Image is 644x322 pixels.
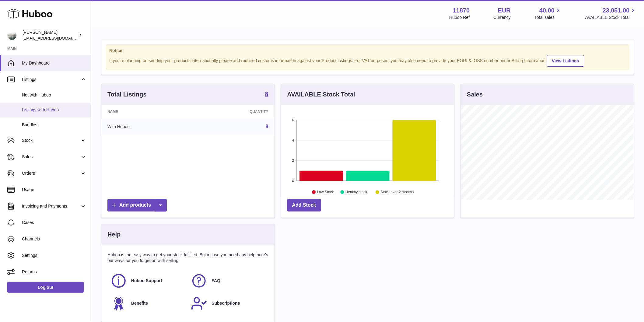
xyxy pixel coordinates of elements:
[22,122,86,128] span: Bundles
[22,170,80,176] span: Orders
[292,159,294,163] text: 2
[7,282,84,293] a: Log out
[22,60,86,66] span: My Dashboard
[22,220,86,226] span: Cases
[131,300,148,306] span: Benefits
[345,190,368,194] text: Healthy stock
[585,6,637,20] a: 23,051.00 AVAILABLE Stock Total
[22,203,80,209] span: Invoicing and Payments
[380,190,414,194] text: Stock over 2 months
[191,273,265,289] a: FAQ
[265,91,268,97] strong: 8
[7,31,16,40] img: internalAdmin-11870@internal.huboo.com
[22,107,86,113] span: Listings with Huboo
[467,90,483,99] h3: Sales
[22,187,86,193] span: Usage
[22,269,86,275] span: Returns
[534,6,562,20] a: 40.00 Total sales
[110,295,185,312] a: Benefits
[547,55,584,67] a: View Listings
[110,273,185,289] a: Huboo Support
[22,154,80,160] span: Sales
[107,230,121,239] h3: Help
[101,105,193,119] th: Name
[292,118,294,122] text: 6
[22,138,80,143] span: Stock
[22,77,80,82] span: Listings
[494,15,511,20] div: Currency
[585,15,637,20] span: AVAILABLE Stock Total
[287,90,355,99] h3: AVAILABLE Stock Total
[193,105,275,119] th: Quantity
[107,90,147,99] h3: Total Listings
[191,295,265,312] a: Subscriptions
[317,190,334,194] text: Low Stock
[292,138,294,142] text: 4
[266,124,268,129] a: 8
[212,300,240,306] span: Subscriptions
[109,48,626,54] strong: Notice
[22,236,86,242] span: Channels
[109,54,626,67] div: If you're planning on sending your products internationally please add required customs informati...
[287,199,321,212] a: Add Stock
[22,92,86,98] span: Not with Huboo
[107,199,167,212] a: Add products
[450,15,470,20] div: Huboo Ref
[23,36,89,40] span: [EMAIL_ADDRESS][DOMAIN_NAME]
[131,278,162,284] span: Huboo Support
[603,6,630,15] span: 23,051.00
[212,278,220,284] span: FAQ
[292,179,294,183] text: 0
[101,119,193,135] td: With Huboo
[539,6,555,15] span: 40.00
[453,6,470,15] strong: 11870
[22,253,86,258] span: Settings
[107,252,268,264] p: Huboo is the easy way to get your stock fulfilled. But incase you need any help here's our ways f...
[23,30,77,41] div: [PERSON_NAME]
[534,15,562,20] span: Total sales
[498,6,511,15] strong: EUR
[265,91,268,98] a: 8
